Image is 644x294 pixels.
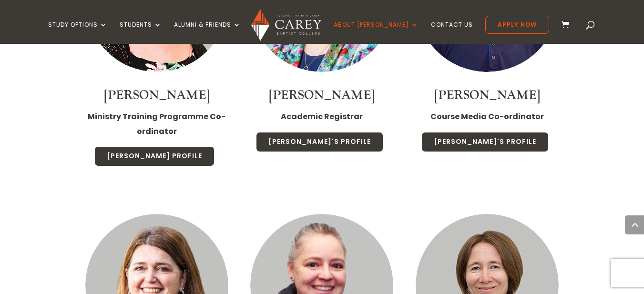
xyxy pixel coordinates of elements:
[421,132,549,152] a: [PERSON_NAME]'s Profile
[174,21,241,44] a: Alumni & Friends
[430,111,544,122] strong: Course Media Co-ordinator
[120,21,162,44] a: Students
[269,87,375,103] a: [PERSON_NAME]
[94,146,215,166] a: [PERSON_NAME] Profile
[485,16,549,34] a: Apply Now
[281,111,363,122] strong: Academic Registrar
[88,111,225,136] strong: Ministry Training Programme Co-ordinator
[48,21,107,44] a: Study Options
[104,87,210,103] a: [PERSON_NAME]
[434,87,540,103] a: [PERSON_NAME]
[251,9,321,41] img: Carey Baptist College
[334,21,419,44] a: About [PERSON_NAME]
[256,132,383,152] a: [PERSON_NAME]'s Profile
[431,21,473,44] a: Contact Us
